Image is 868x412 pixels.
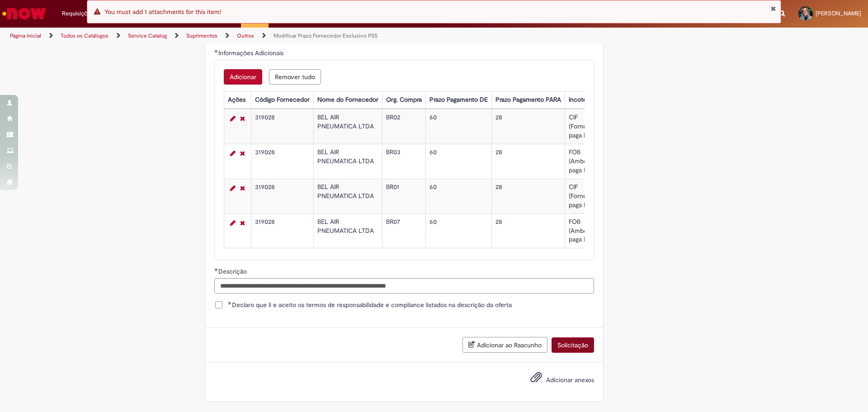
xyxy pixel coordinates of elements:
[552,337,594,353] button: Solicitação
[238,113,247,124] a: Remover linha 1
[7,28,572,44] ul: Trilhas de página
[425,91,491,108] th: Prazo Pagamento DE
[251,144,313,179] td: 319028
[238,218,247,228] a: Remover linha 4
[237,32,254,39] a: Outros
[546,376,594,384] span: Adicionar anexos
[491,144,565,179] td: 28
[238,183,247,194] a: Remover linha 3
[186,32,217,39] a: Suprimentos
[491,91,565,108] th: Prazo Pagamento PARA
[61,32,108,39] a: Todos os Catálogos
[565,144,607,179] td: FOB (Ambev paga Frete)
[382,109,425,144] td: BR02
[816,9,861,17] span: [PERSON_NAME]
[228,183,238,194] a: Editar Linha 3
[770,5,776,12] button: Fechar Notificação
[228,300,512,309] span: Declaro que li e aceito os termos de responsabilidade e compliance listados na descrição da oferta
[313,144,382,179] td: BEL AIR PNEUMATICA LTDA
[425,109,491,144] td: 60
[251,179,313,213] td: 319028
[62,9,94,18] span: Requisições
[313,179,382,213] td: BEL AIR PNEUMATICA LTDA
[491,179,565,213] td: 28
[10,32,41,39] a: Página inicial
[218,267,249,275] span: Descrição
[228,218,238,228] a: Editar Linha 4
[491,213,565,248] td: 28
[382,179,425,213] td: BR01
[251,109,313,144] td: 319028
[313,109,382,144] td: BEL AIR PNEUMATICA LTDA
[565,179,607,213] td: CIF (Fornecedor paga Frete)
[214,268,218,271] span: Obrigatório Preenchido
[565,91,607,108] th: Incoterms
[228,148,238,159] a: Editar Linha 2
[382,91,425,108] th: Org. Compra
[1,5,47,23] img: ServiceNow
[491,109,565,144] td: 28
[382,144,425,179] td: BR03
[313,213,382,248] td: BEL AIR PNEUMATICA LTDA
[425,213,491,248] td: 60
[228,113,238,124] a: Editar Linha 1
[313,91,382,108] th: Nome do Fornecedor
[218,49,285,57] span: Informações Adicionais
[425,179,491,213] td: 60
[228,301,232,305] span: Obrigatório Preenchido
[382,213,425,248] td: BR07
[274,32,377,39] a: Modificar Prazo Fornecedor Exclusivo PSS
[224,91,251,108] th: Ações
[528,369,544,390] button: Adicionar anexos
[425,144,491,179] td: 60
[251,213,313,248] td: 319028
[269,69,321,85] button: Remove all rows for Informações Adicionais
[565,213,607,248] td: FOB (Ambev paga Frete)
[224,69,262,85] button: Add a row for Informações Adicionais
[462,337,547,353] button: Adicionar ao Rascunho
[214,49,218,53] span: Obrigatório Preenchido
[128,32,167,39] a: Service Catalog
[104,8,221,16] span: You must add 1 attachments for this item!
[251,91,313,108] th: Código Fornecedor
[238,148,247,159] a: Remover linha 2
[214,278,594,294] input: Descrição
[565,109,607,144] td: CIF (Fornecedor paga Frete)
